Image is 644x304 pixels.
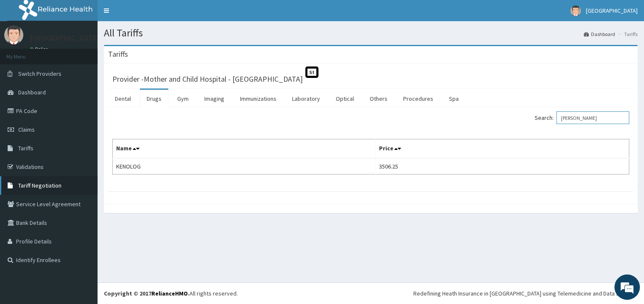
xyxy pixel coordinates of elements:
label: Search: [535,111,629,124]
span: We're online! [49,95,117,181]
span: Switch Providers [18,70,61,77]
p: [GEOGRAPHIC_DATA] [30,34,100,42]
span: Tariff Negotiation [18,182,61,189]
a: Immunizations [233,90,283,108]
h3: Tariffs [108,50,128,58]
a: Dental [108,90,138,108]
a: Gym [170,90,195,108]
a: Dashboard [584,30,615,38]
span: [GEOGRAPHIC_DATA] [586,7,638,14]
td: 3506.25 [376,158,629,174]
div: Minimize live chat window [139,4,159,25]
a: Procedures [396,90,440,108]
a: Laboratory [285,90,327,108]
td: KENOLOG [113,158,376,174]
th: Name [113,139,376,159]
h1: All Tariffs [104,28,638,39]
input: Search: [556,111,629,124]
th: Price [376,139,629,159]
div: Chat with us now [44,47,142,58]
strong: Copyright © 2017 . [104,290,190,297]
img: User Image [4,25,23,44]
a: RelianceHMO [151,290,188,297]
span: Dashboard [18,88,46,96]
a: Drugs [140,90,168,108]
span: St [305,66,318,78]
div: Redefining Heath Insurance in [GEOGRAPHIC_DATA] using Telemedicine and Data Science! [413,289,638,298]
span: Tariffs [18,144,33,152]
a: Spa [442,90,466,108]
a: Optical [329,90,361,108]
img: d_794563401_company_1708531726252_794563401 [16,42,34,64]
footer: All rights reserved. [98,282,644,304]
a: Online [30,46,50,52]
span: Claims [18,126,35,133]
li: Tariffs [616,30,638,38]
textarea: Type your message and hit 'Enter' [4,209,162,238]
h3: Provider - Mother and Child Hospital - [GEOGRAPHIC_DATA] [112,75,303,83]
img: User Image [570,6,581,16]
a: Others [363,90,394,108]
a: Imaging [198,90,231,108]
